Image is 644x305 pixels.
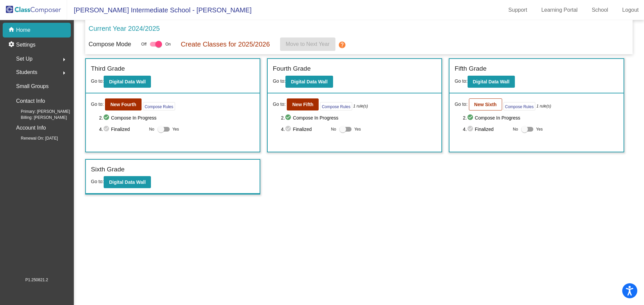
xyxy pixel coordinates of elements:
[513,126,518,132] span: No
[89,40,131,49] p: Compose Mode
[16,26,31,34] p: Home
[91,78,104,84] span: Go to:
[281,125,328,133] span: 4. Finalized
[110,102,136,107] b: New Fourth
[143,102,175,110] button: Compose Rules
[473,79,509,84] b: Digital Data Wall
[454,101,467,108] span: Go to:
[467,125,475,133] mat-icon: check_circle
[463,114,619,122] span: 2. Compose In Progress
[89,23,160,33] p: Current Year 2024/2025
[16,96,45,106] p: Contact Info
[8,26,16,34] mat-icon: home
[354,125,361,133] span: Yes
[286,41,330,47] span: Move to Next Year
[67,5,252,15] span: [PERSON_NAME] Intermediate School - [PERSON_NAME]
[285,125,293,133] mat-icon: check_circle
[285,114,293,122] mat-icon: check_circle
[468,76,515,88] button: Digital Data Wall
[273,78,285,84] span: Go to:
[280,37,335,51] button: Move to Next Year
[454,78,467,84] span: Go to:
[469,98,502,110] button: New Sixth
[292,102,313,107] b: New Fifth
[463,125,509,133] span: 4. Finalized
[105,98,142,110] button: New Fourth
[10,135,58,141] span: Renewal On: [DATE]
[285,76,333,88] button: Digital Data Wall
[281,114,437,122] span: 2. Compose In Progress
[149,126,154,132] span: No
[10,108,70,115] span: Primary: [PERSON_NAME]
[104,76,151,88] button: Digital Data Wall
[91,64,125,74] label: Third Grade
[474,102,497,107] b: New Sixth
[16,54,33,64] span: Set Up
[181,39,270,49] p: Create Classes for 2025/2026
[331,126,336,132] span: No
[109,79,146,84] b: Digital Data Wall
[273,101,285,108] span: Go to:
[141,41,147,47] span: Off
[91,179,104,184] span: Go to:
[467,114,475,122] mat-icon: check_circle
[454,64,486,74] label: Fifth Grade
[16,68,37,77] span: Students
[165,41,171,47] span: On
[291,79,327,84] b: Digital Data Wall
[104,176,151,188] button: Digital Data Wall
[536,103,551,109] i: 1 rule(s)
[536,5,583,15] a: Learning Portal
[103,125,111,133] mat-icon: check_circle
[320,102,352,110] button: Compose Rules
[16,82,49,91] p: Small Groups
[353,103,368,109] i: 1 rule(s)
[60,69,68,77] mat-icon: arrow_right
[16,123,46,133] p: Account Info
[103,114,111,122] mat-icon: check_circle
[503,102,535,110] button: Compose Rules
[617,5,644,15] a: Logout
[536,125,543,133] span: Yes
[60,56,68,64] mat-icon: arrow_right
[503,5,533,15] a: Support
[10,115,67,121] span: Billing: [PERSON_NAME]
[109,179,146,185] b: Digital Data Wall
[273,64,311,74] label: Fourth Grade
[8,41,16,49] mat-icon: settings
[91,101,104,108] span: Go to:
[586,5,613,15] a: School
[99,114,255,122] span: 2. Compose In Progress
[172,125,179,133] span: Yes
[16,41,36,49] p: Settings
[338,41,346,49] mat-icon: help
[91,165,124,174] label: Sixth Grade
[287,98,319,110] button: New Fifth
[99,125,146,133] span: 4. Finalized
